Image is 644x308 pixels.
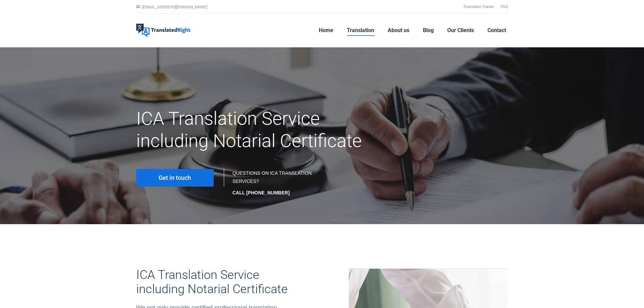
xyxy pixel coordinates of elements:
[447,27,474,34] span: Our Clients
[319,27,333,34] span: Home
[501,4,508,9] a: FAQ
[317,20,335,41] a: Home
[136,108,381,152] h1: ICA Translation Service including Notarial Certificate
[136,24,190,37] img: Translated Right
[159,174,191,181] span: Get in touch
[388,27,409,34] span: About us
[142,5,207,9] a: [EMAIL_ADDRESS][DOMAIN_NAME]
[233,190,290,195] strong: CALL [PHONE_NUMBER]
[487,27,506,34] span: Contact
[421,20,436,41] a: Blog
[423,27,434,34] span: Blog
[233,169,315,197] div: QUESTIONS ON ICA TRANSLATION SERVICES?
[345,20,376,41] a: Translation
[445,20,476,41] a: Our Clients
[463,4,494,9] a: Translator Career
[347,27,374,34] span: Translation
[136,169,214,187] a: Get in touch
[485,20,508,41] a: Contact
[136,268,295,296] h3: ICA Translation Service including Notarial Certificate
[386,20,411,41] a: About us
